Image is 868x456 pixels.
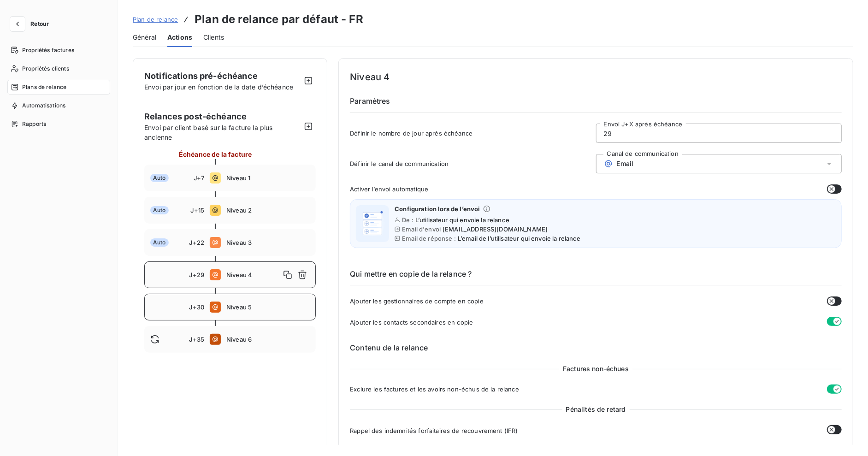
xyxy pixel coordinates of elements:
[559,364,632,373] span: Factures non-échues
[350,342,842,353] h6: Contenu de la relance
[7,17,56,31] button: Retour
[133,33,156,42] span: Général
[30,21,49,27] span: Retour
[167,33,192,42] span: Actions
[358,209,387,238] img: illustration helper email
[350,385,519,393] span: Exclure les factures et les avoirs non-échus de la relance
[150,206,169,214] span: Auto
[226,336,310,343] span: Niveau 6
[395,205,480,213] span: Configuration lors de l’envoi
[350,160,596,167] span: Définir le canal de communication
[144,123,301,142] span: Envoi par client basé sur la facture la plus ancienne
[350,268,842,285] h6: Qui mettre en copie de la relance ?
[195,11,363,28] h3: Plan de relance par défaut - FR
[443,225,548,233] span: [EMAIL_ADDRESS][DOMAIN_NAME]
[144,110,301,123] span: Relances post-échéance
[402,216,413,224] span: De :
[189,271,205,278] span: J+29
[226,239,310,246] span: Niveau 3
[22,83,66,91] span: Plans de relance
[22,120,46,128] span: Rapports
[402,225,441,233] span: Email d'envoi
[189,336,205,343] span: J+35
[562,405,630,414] span: Pénalités de retard
[144,71,258,81] span: Notifications pré-échéance
[179,149,252,159] span: Échéance de la facture
[22,65,69,73] span: Propriétés clients
[22,46,74,54] span: Propriétés factures
[7,43,110,58] a: Propriétés factures
[150,174,169,182] span: Auto
[226,271,280,278] span: Niveau 4
[7,61,110,76] a: Propriétés clients
[350,427,518,434] span: Rappel des indemnités forfaitaires de recouvrement (IFR)
[133,15,178,24] a: Plan de relance
[7,117,110,131] a: Rapports
[203,33,224,42] span: Clients
[415,216,509,224] span: L’utilisateur qui envoie la relance
[144,83,293,91] span: Envoi par jour en fonction de la date d’échéance
[617,160,634,167] span: Email
[350,70,842,84] h4: Niveau 4
[350,130,596,137] span: Définir le nombre de jour après échéance
[350,297,484,305] span: Ajouter les gestionnaires de compte en copie
[194,174,204,182] span: J+7
[191,207,205,214] span: J+15
[189,239,205,246] span: J+22
[189,303,205,311] span: J+30
[150,238,169,247] span: Auto
[22,101,65,110] span: Automatisations
[350,319,473,326] span: Ajouter les contacts secondaires en copie
[458,235,581,242] span: L’email de l’utilisateur qui envoie la relance
[7,80,110,95] a: Plans de relance
[133,16,178,23] span: Plan de relance
[226,303,310,311] span: Niveau 5
[402,235,456,242] span: Email de réponse :
[350,95,842,113] h6: Paramètres
[226,207,310,214] span: Niveau 2
[837,425,859,447] iframe: Intercom live chat
[7,98,110,113] a: Automatisations
[226,174,310,182] span: Niveau 1
[350,185,428,193] span: Activer l’envoi automatique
